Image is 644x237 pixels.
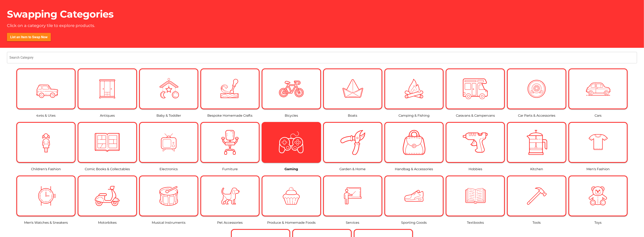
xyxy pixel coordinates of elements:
[7,33,51,41] button: List an Item to Swap Now
[586,167,610,171] a: Men's Fashion
[217,221,243,225] a: Pet Accessories
[9,52,635,63] input: Search Category
[518,114,555,117] a: Car Parts & Accessories
[98,221,117,225] a: Motorbikes
[594,221,602,225] a: Toys
[398,114,430,117] a: Camping & Fishing
[530,167,543,171] a: Kitchen
[160,167,178,171] a: Electronics
[595,114,602,117] a: Cars
[285,167,298,171] a: Gaming
[7,23,95,28] p: Click on a category tile to explore products.
[267,221,316,225] a: Produce & Homemade Foods
[208,114,253,117] a: Bespoke Homemade Crafts
[285,114,298,117] a: Bicycles
[152,221,185,225] a: Musical Instruments
[533,221,541,225] a: Tools
[7,8,129,20] h1: Swapping Categories
[85,167,130,171] a: Comic Books & Collectables
[24,221,68,225] a: Men's Watches & Sneakers
[36,114,56,117] a: 4x4s & Utes
[395,167,433,171] a: Handbag & Accessories
[222,167,238,171] a: Furniture
[10,35,48,39] span: List an Item to Swap Now
[346,221,359,225] a: Services
[156,114,181,117] a: Baby & Toddler
[467,221,484,225] a: Textbooks
[401,221,427,225] a: Sporting Goods
[100,114,115,117] a: Antiques
[31,167,61,171] a: Children's Fashion
[456,114,495,117] a: Caravans & Campervans
[469,167,482,171] a: Hobbies
[348,114,357,117] a: Boats
[340,167,366,171] a: Garden & Home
